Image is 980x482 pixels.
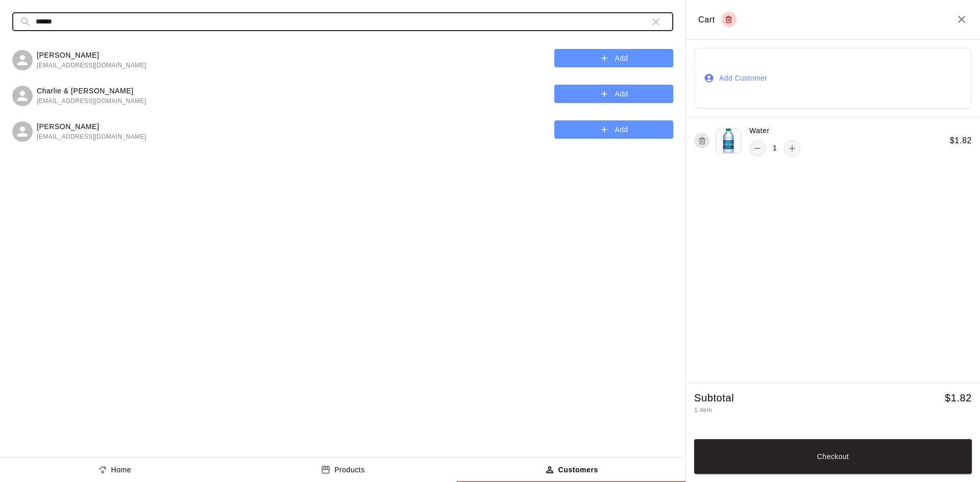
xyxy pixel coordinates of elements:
[945,391,972,405] h5: $ 1.82
[37,96,146,107] span: [EMAIL_ADDRESS][DOMAIN_NAME]
[37,132,146,142] span: [EMAIL_ADDRESS][DOMAIN_NAME]
[37,61,146,71] span: [EMAIL_ADDRESS][DOMAIN_NAME]
[37,50,146,61] p: [PERSON_NAME]
[111,465,132,475] p: Home
[694,407,712,414] span: 1 item
[558,465,598,475] p: Customers
[554,49,673,68] button: Add
[749,140,766,157] button: remove
[694,391,734,405] h5: Subtotal
[37,86,146,96] p: Charlie & [PERSON_NAME]
[784,140,800,157] button: add
[721,12,737,27] button: Empty cart
[554,120,673,139] button: Add
[955,13,968,26] button: Close
[749,125,770,136] p: Water
[773,143,777,154] p: 1
[334,465,365,475] p: Products
[698,12,737,27] div: Cart
[37,121,146,132] p: [PERSON_NAME]
[694,48,972,109] button: Add Customer
[716,128,741,154] img: product 18
[554,85,673,104] button: Add
[950,134,972,147] h6: $ 1.82
[694,439,972,474] button: Checkout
